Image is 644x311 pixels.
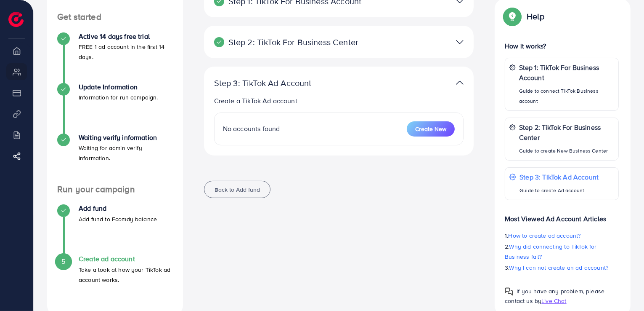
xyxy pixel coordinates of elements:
[505,207,619,224] p: Most Viewed Ad Account Articles
[527,11,544,21] p: Help
[456,36,464,48] img: TikTok partner
[407,121,455,137] button: Create New
[505,242,596,261] span: Why did connecting to TikTok for Business fail?
[505,41,619,51] p: How it works?
[519,185,599,196] p: Guide to create Ad account
[214,78,376,88] p: Step 3: TikTok Ad Account
[79,134,173,142] h4: Waiting verify information
[519,62,614,83] p: Step 1: TikTok For Business Account
[79,214,157,224] p: Add fund to Ecomdy balance
[505,287,513,296] img: Popup guide
[79,42,173,62] p: FREE 1 ad account in the first 14 days.
[509,263,609,272] span: Why I can not create an ad account?
[79,83,158,91] h4: Update Information
[456,77,464,89] img: TikTok partner
[47,184,183,195] h4: Run your campaign
[8,12,24,27] img: logo
[47,134,183,184] li: Waiting verify information
[519,146,614,156] p: Guide to create New Business Center
[79,204,157,212] h4: Add fund
[47,83,183,134] li: Update Information
[79,265,173,285] p: Take a look at how your TikTok ad account works.
[47,255,183,306] li: Create ad account
[204,181,270,198] button: Back to Add fund
[505,287,604,305] span: If you have any problem, please contact us by
[47,204,183,255] li: Add fund
[519,122,614,142] p: Step 2: TikTok For Business Center
[214,37,376,47] p: Step 2: TikTok For Business Center
[541,297,566,305] span: Live Chat
[214,96,464,106] p: Create a TikTok Ad account
[79,32,173,40] h4: Active 14 days free trial
[79,143,173,163] p: Waiting for admin verify information.
[79,255,173,263] h4: Create ad account
[519,86,614,106] p: Guide to connect TikTok Business account
[509,231,581,240] span: How to create ad account?
[79,92,158,102] p: Information for run campaign.
[415,125,446,133] span: Create New
[505,263,619,273] p: 3.
[47,12,183,22] h4: Get started
[505,231,619,241] p: 1.
[223,124,280,133] span: No accounts found
[608,273,638,305] iframe: Chat
[47,32,183,83] li: Active 14 days free trial
[61,257,65,266] span: 5
[505,9,520,24] img: Popup guide
[519,172,599,182] p: Step 3: TikTok Ad Account
[505,241,619,262] p: 2.
[215,185,260,194] span: Back to Add fund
